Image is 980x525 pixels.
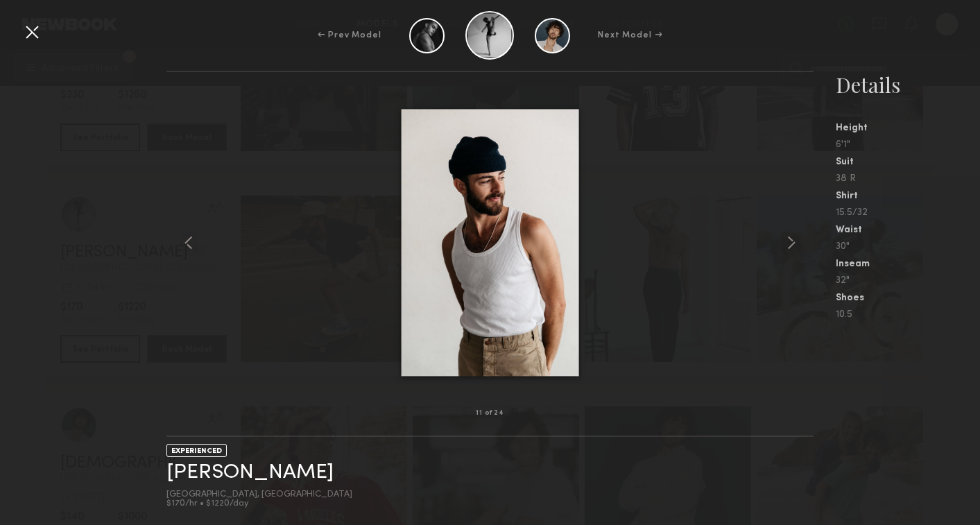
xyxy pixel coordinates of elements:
div: 38 R [836,174,980,184]
div: Inseam [836,259,980,269]
div: 30" [836,242,980,252]
div: Shirt [836,191,980,201]
div: 15.5/32 [836,208,980,218]
a: [PERSON_NAME] [166,462,334,483]
div: Height [836,123,980,133]
div: 6'1" [836,140,980,150]
div: ← Prev Model [318,29,381,42]
div: Shoes [836,293,980,303]
div: Details [836,71,980,98]
div: 11 of 24 [476,410,504,417]
div: EXPERIENCED [166,444,227,457]
div: 32" [836,276,980,286]
div: $170/hr • $1220/day [166,499,352,508]
div: [GEOGRAPHIC_DATA], [GEOGRAPHIC_DATA] [166,490,352,499]
div: Waist [836,225,980,235]
div: Suit [836,157,980,167]
div: 10.5 [836,310,980,320]
div: Next Model → [598,29,662,42]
